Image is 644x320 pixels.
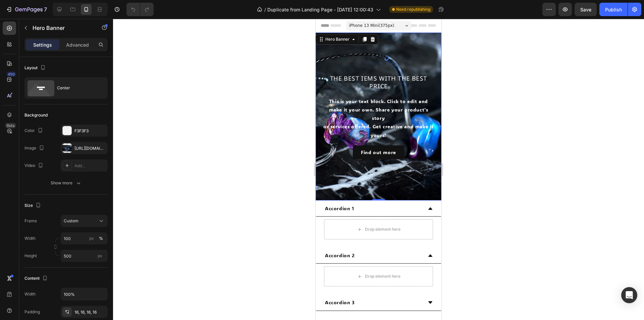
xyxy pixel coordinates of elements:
[575,3,597,16] button: Save
[580,7,591,12] span: Save
[24,177,108,189] button: Show more
[64,218,78,224] span: Custom
[97,234,105,242] button: px
[316,19,441,320] iframe: Design area
[74,309,106,315] div: 16, 16, 16, 16
[267,6,373,13] span: Duplicate from Landing Page - [DATE] 12:00:43
[33,24,90,32] p: Hero Banner
[33,41,52,48] p: Settings
[61,215,108,227] button: Custom
[24,112,48,118] div: Background
[66,41,89,48] p: Advanced
[605,6,622,13] div: Publish
[74,145,106,151] div: [URL][DOMAIN_NAME]
[24,253,37,259] label: Height
[44,5,47,13] p: 7
[621,287,637,303] div: Open Intercom Messenger
[24,63,47,73] div: Layout
[599,3,628,16] button: Publish
[126,3,154,16] div: Undo/Redo
[98,253,102,258] span: px
[5,123,16,128] div: Beta
[24,309,40,315] div: Padding
[57,80,98,96] div: Center
[3,3,50,16] button: 7
[61,288,107,300] input: Auto
[24,235,36,241] label: Width
[51,180,82,186] div: Show more
[6,72,16,77] div: 450
[61,250,108,262] input: px
[24,291,36,297] div: Width
[99,235,103,241] div: %
[396,6,430,12] span: Need republishing
[24,126,44,135] div: Color
[24,274,49,283] div: Content
[88,234,96,242] button: %
[24,161,45,170] div: Video
[24,201,42,210] div: Size
[24,144,46,153] div: Image
[89,235,94,241] div: px
[264,6,266,13] span: /
[61,232,108,244] input: px%
[74,128,106,134] div: F3F3F3
[24,218,37,224] label: Frame
[74,163,106,169] div: Add...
